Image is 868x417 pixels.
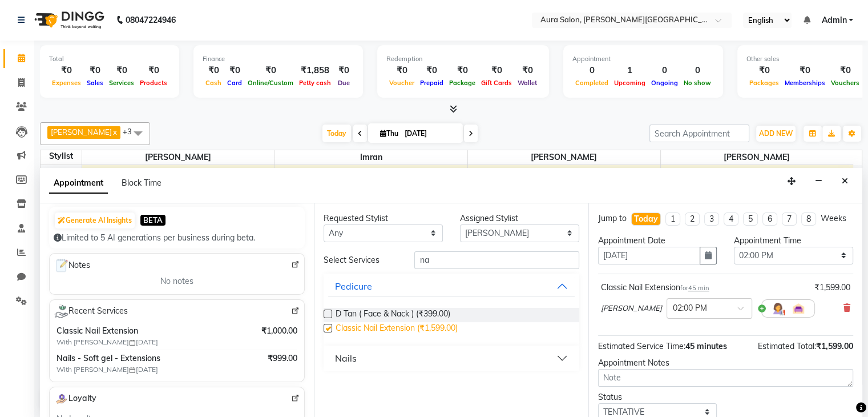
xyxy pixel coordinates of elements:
[782,64,828,77] div: ₹0
[328,348,574,368] button: Nails
[460,212,579,224] div: Assigned Stylist
[123,127,140,136] span: +3
[54,258,90,273] span: Notes
[446,64,478,77] div: ₹0
[417,79,446,87] span: Prepaid
[261,325,297,337] span: ₹1,000.00
[771,302,785,315] img: Hairdresser.png
[816,341,853,351] span: ₹1,599.00
[685,341,727,351] span: 45 minutes
[55,212,135,228] button: Generate AI Insights
[828,79,862,87] span: Vouchers
[734,235,853,247] div: Appointment Time
[515,79,540,87] span: Wallet
[106,64,137,77] div: ₹0
[56,352,237,364] span: Nails - Soft gel - Extensions
[49,79,84,87] span: Expenses
[296,79,334,87] span: Petty cash
[648,64,681,77] div: 0
[54,304,128,318] span: Recent Services
[792,302,805,315] img: Interior.png
[386,64,417,77] div: ₹0
[56,337,199,347] span: With [PERSON_NAME] [DATE]
[328,276,574,296] button: Pedicure
[106,79,137,87] span: Services
[598,341,685,351] span: Estimated Service Time:
[601,282,709,294] div: Classic Nail Extension
[598,212,627,224] div: Jump to
[324,212,443,224] div: Requested Stylist
[122,178,162,188] span: Block Time
[386,79,417,87] span: Voucher
[401,125,458,142] input: 2025-09-04
[572,54,714,64] div: Appointment
[49,173,108,194] span: Appointment
[611,79,648,87] span: Upcoming
[598,357,853,369] div: Appointment Notes
[275,150,467,165] span: Imran
[601,303,662,314] span: [PERSON_NAME]
[758,341,816,351] span: Estimated Total:
[335,79,353,87] span: Due
[336,322,458,336] span: Classic Nail Extension (₹1,599.00)
[203,54,354,64] div: Finance
[821,212,846,224] div: Weeks
[515,64,540,77] div: ₹0
[137,79,170,87] span: Products
[245,64,296,77] div: ₹0
[112,127,117,137] a: x
[414,251,579,269] input: Search by service name
[611,64,648,77] div: 1
[417,64,446,77] div: ₹0
[224,64,245,77] div: ₹0
[661,150,854,165] span: [PERSON_NAME]
[468,150,660,165] span: [PERSON_NAME]
[56,325,237,337] span: Classic Nail Extension
[782,79,828,87] span: Memberships
[572,79,611,87] span: Completed
[821,14,846,26] span: Admin
[746,79,782,87] span: Packages
[203,79,224,87] span: Cash
[680,284,709,292] small: for
[335,351,357,365] div: Nails
[598,247,701,264] input: yyyy-mm-dd
[665,212,680,226] li: 1
[759,129,793,138] span: ADD NEW
[82,150,274,165] span: [PERSON_NAME]
[49,54,170,64] div: Total
[268,352,297,364] span: ₹999.00
[598,391,717,403] div: Status
[724,212,738,226] li: 4
[828,64,862,77] div: ₹0
[56,364,199,375] span: With [PERSON_NAME] [DATE]
[140,215,165,226] span: BETA
[84,79,106,87] span: Sales
[685,212,700,226] li: 2
[814,282,850,294] div: ₹1,599.00
[688,284,709,292] span: 45 min
[54,232,300,244] div: Limited to 5 AI generations per business during beta.
[335,279,372,293] div: Pedicure
[801,212,816,226] li: 8
[681,64,714,77] div: 0
[322,125,351,142] span: Today
[762,212,777,226] li: 6
[746,64,782,77] div: ₹0
[598,235,717,247] div: Appointment Date
[743,212,758,226] li: 5
[377,129,401,138] span: Thu
[782,212,797,226] li: 7
[41,150,82,162] div: Stylist
[634,213,658,225] div: Today
[51,127,112,137] span: [PERSON_NAME]
[386,54,540,64] div: Redemption
[296,64,334,77] div: ₹1,858
[446,79,478,87] span: Package
[126,4,176,36] b: 08047224946
[224,79,245,87] span: Card
[160,275,193,287] span: No notes
[478,64,515,77] div: ₹0
[54,392,96,406] span: Loyalty
[648,79,681,87] span: Ongoing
